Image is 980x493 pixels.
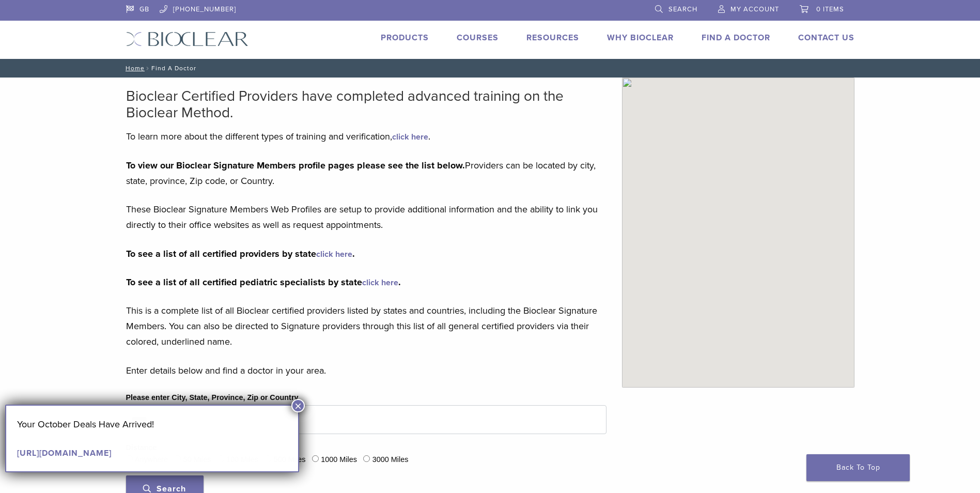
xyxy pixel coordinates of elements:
label: Please enter City, State, Province, Zip or Country [126,392,299,404]
span: Search [668,5,697,13]
p: This is a complete list of all Bioclear certified providers listed by states and countries, inclu... [126,303,606,349]
a: Products [381,33,429,43]
img: Bioclear [126,32,248,47]
p: To learn more about the different types of training and verification, . [126,129,606,144]
strong: To view our Bioclear Signature Members profile pages please see the list below. [126,160,465,171]
span: / [145,66,151,71]
label: 1000 Miles [321,454,357,466]
h2: Bioclear Certified Providers have completed advanced training on the Bioclear Method. [126,88,606,121]
label: 3000 Miles [372,454,409,466]
a: Why Bioclear [607,33,674,43]
p: Your October Deals Have Arrived! [17,417,287,432]
a: Courses [457,33,499,43]
button: Close [291,399,305,412]
a: Resources [526,33,579,43]
a: Home [122,65,145,72]
a: Back To Top [806,454,910,481]
strong: To see a list of all certified providers by state . [126,248,355,259]
strong: To see a list of all certified pediatric specialists by state . [126,276,401,288]
p: Enter details below and find a doctor in your area. [126,363,606,378]
p: These Bioclear Signature Members Web Profiles are setup to provide additional information and the... [126,202,606,233]
a: Find A Doctor [702,33,770,43]
nav: Find A Doctor [118,59,862,78]
span: My Account [730,5,779,13]
span: 0 items [816,5,844,13]
p: Providers can be located by city, state, province, Zip code, or Country. [126,158,606,189]
a: click here [316,249,352,259]
a: Contact Us [798,33,854,43]
a: click here [392,132,428,142]
a: [URL][DOMAIN_NAME] [17,448,112,458]
a: click here [362,278,398,288]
